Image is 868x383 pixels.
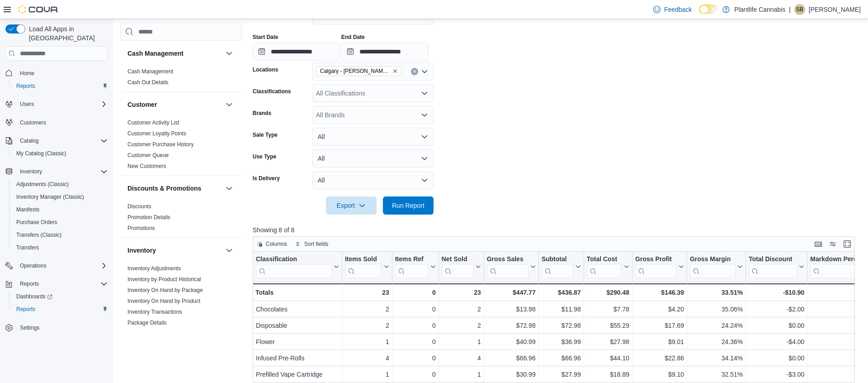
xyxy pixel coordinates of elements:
[127,287,203,294] span: Inventory On Hand by Package
[827,239,838,249] button: Display options
[442,369,481,380] div: 1
[16,150,66,157] span: My Catalog (Classic)
[16,117,50,128] a: Customers
[326,196,377,215] button: Export
[16,99,108,110] span: Users
[345,304,389,315] div: 2
[13,191,88,202] a: Inventory Manager (Classic)
[127,79,169,86] span: Cash Out Details
[421,90,428,97] button: Open list of options
[224,245,235,256] button: Inventory
[13,148,108,159] span: My Catalog (Classic)
[256,304,339,315] div: Chocolates
[16,181,69,188] span: Adjustments (Classic)
[586,304,629,315] div: $7.78
[13,81,108,91] span: Reports
[127,246,222,255] button: Inventory
[635,353,684,364] div: $22.86
[16,293,52,300] span: Dashboards
[635,287,684,298] div: $146.39
[586,255,629,278] button: Total Cost
[395,320,436,331] div: 0
[224,48,235,59] button: Cash Management
[541,353,580,364] div: $66.96
[345,353,389,364] div: 4
[20,168,42,175] span: Inventory
[16,260,108,271] span: Operations
[16,135,108,146] span: Catalog
[345,255,382,264] div: Items Sold
[541,369,580,380] div: $27.99
[442,304,481,315] div: 2
[813,239,824,249] button: Keyboard shortcuts
[127,276,201,283] span: Inventory by Product Historical
[586,369,629,380] div: $18.89
[253,66,278,73] label: Locations
[13,242,42,253] a: Transfers
[127,297,200,305] span: Inventory On Hand by Product
[395,255,436,278] button: Items Ref
[127,100,157,109] h3: Customer
[127,309,182,315] a: Inventory Transactions
[487,255,528,264] div: Gross Sales
[690,369,743,380] div: 32.51%
[127,265,181,272] span: Inventory Adjustments
[650,0,695,19] a: Feedback
[586,336,629,347] div: $27.98
[13,304,39,315] a: Reports
[395,369,436,380] div: 0
[635,320,684,331] div: $17.69
[16,260,50,271] button: Operations
[395,336,436,347] div: 0
[635,255,677,264] div: Gross Profit
[635,255,684,278] button: Gross Profit
[789,4,791,15] p: |
[16,193,84,201] span: Inventory Manager (Classic)
[392,68,398,74] button: Remove Calgary - Shepard Regional from selection in this group
[256,255,332,278] div: Classification
[18,5,59,14] img: Cova
[13,204,43,215] a: Manifests
[341,43,428,61] input: Press the down key to open a popover containing a calendar.
[16,206,39,213] span: Manifests
[256,255,332,264] div: Classification
[20,324,39,331] span: Settings
[749,320,804,331] div: $0.00
[442,320,481,331] div: 2
[345,336,389,347] div: 1
[395,304,436,315] div: 0
[256,336,339,347] div: Flower
[586,255,622,278] div: Total Cost
[487,255,528,278] div: Gross Sales
[345,255,389,278] button: Items Sold
[127,152,169,158] a: Customer Queue
[2,116,111,129] button: Customers
[9,290,111,303] a: Dashboards
[253,153,276,160] label: Use Type
[253,43,340,61] input: Press the down key to open a popover containing a calendar.
[749,369,804,380] div: -$3.00
[20,262,47,269] span: Operations
[312,128,434,146] button: All
[312,171,434,189] button: All
[16,306,35,313] span: Reports
[127,49,184,58] h3: Cash Management
[253,88,291,95] label: Classifications
[2,278,111,290] button: Reports
[127,68,173,75] a: Cash Management
[255,287,339,298] div: Totals
[749,336,804,347] div: -$4.00
[635,369,684,380] div: $9.10
[16,231,61,239] span: Transfers (Classic)
[749,353,804,364] div: $0.00
[635,255,677,278] div: Gross Profit
[127,141,194,148] span: Customer Purchase History
[586,255,622,264] div: Total Cost
[487,287,536,298] div: $447.77
[734,4,785,15] p: Plantlife Cannabis
[345,369,389,380] div: 1
[127,130,186,137] span: Customer Loyalty Points
[127,287,203,293] a: Inventory On Hand by Package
